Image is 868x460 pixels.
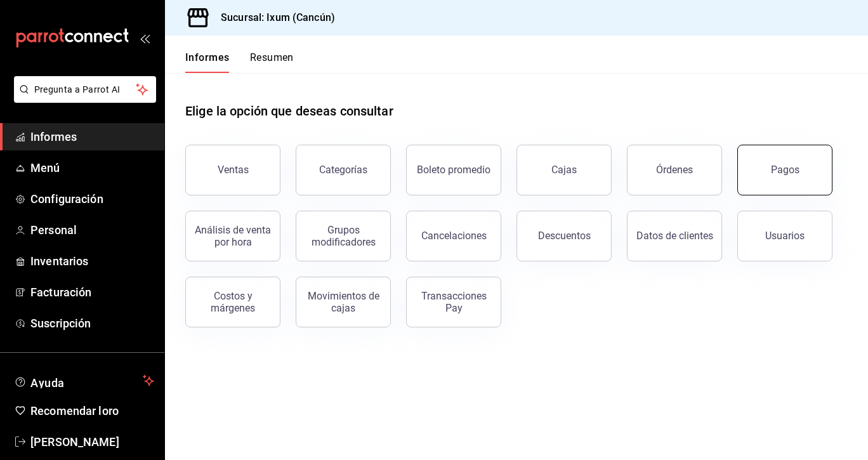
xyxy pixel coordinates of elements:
[30,130,77,143] font: Informes
[627,145,722,195] button: Órdenes
[30,376,65,390] font: Ayuda
[9,92,156,105] a: Pregunta a Parrot AI
[30,223,77,237] font: Personal
[421,290,487,314] font: Transacciones Pay
[312,224,376,248] font: Grupos modificadores
[296,145,391,195] button: Categorías
[211,290,255,314] font: Costos y márgenes
[30,317,91,330] font: Suscripción
[737,211,832,261] button: Usuarios
[516,211,612,261] button: Descuentos
[195,224,271,248] font: Análisis de venta por hora
[308,290,379,314] font: Movimientos de cajas
[516,145,612,195] a: Cajas
[250,51,294,63] font: Resumen
[14,76,156,103] button: Pregunta a Parrot AI
[627,211,722,261] button: Datos de clientes
[185,103,393,119] font: Elige la opción que deseas consultar
[656,164,693,176] font: Órdenes
[185,277,280,327] button: Costos y márgenes
[551,164,577,176] font: Cajas
[30,435,119,449] font: [PERSON_NAME]
[737,145,832,195] button: Pagos
[30,161,60,174] font: Menú
[319,164,367,176] font: Categorías
[185,51,230,63] font: Informes
[771,164,799,176] font: Pagos
[406,277,501,327] button: Transacciones Pay
[185,145,280,195] button: Ventas
[34,84,121,95] font: Pregunta a Parrot AI
[185,51,294,73] div: pestañas de navegación
[30,192,103,206] font: Configuración
[417,164,490,176] font: Boleto promedio
[30,254,88,268] font: Inventarios
[296,211,391,261] button: Grupos modificadores
[765,230,805,242] font: Usuarios
[30,286,91,299] font: Facturación
[406,145,501,195] button: Boleto promedio
[296,277,391,327] button: Movimientos de cajas
[538,230,591,242] font: Descuentos
[185,211,280,261] button: Análisis de venta por hora
[421,230,487,242] font: Cancelaciones
[140,33,150,43] button: abrir_cajón_menú
[221,11,335,23] font: Sucursal: Ixum (Cancún)
[218,164,249,176] font: Ventas
[406,211,501,261] button: Cancelaciones
[636,230,713,242] font: Datos de clientes
[30,404,119,417] font: Recomendar loro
